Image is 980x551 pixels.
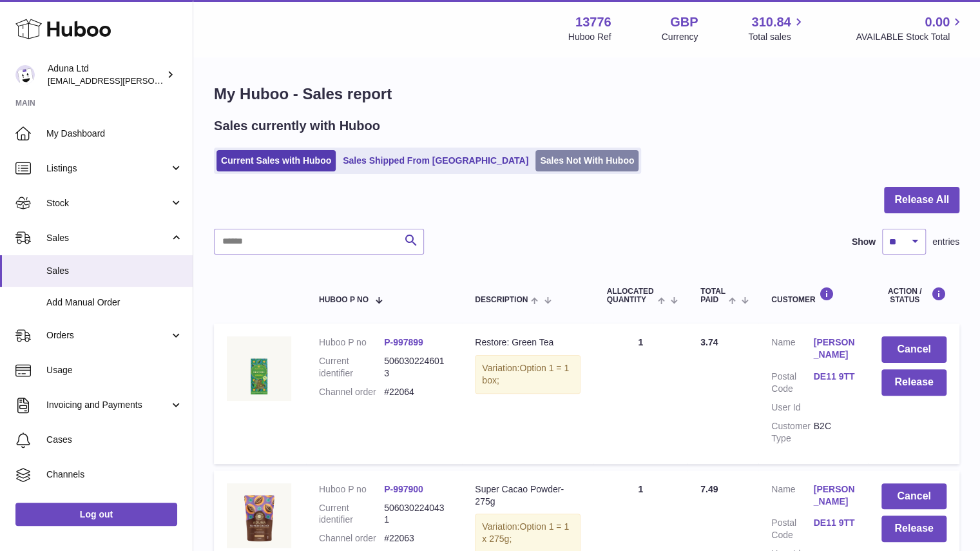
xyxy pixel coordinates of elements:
a: DE11 9TT [813,517,855,529]
span: Listings [46,162,169,175]
a: Sales Not With Huboo [535,150,639,171]
span: Description [475,296,528,304]
span: Invoicing and Payments [46,399,169,411]
img: SUPER-CACAO-POWDER-POUCH-FOP-CHALK.jpg [227,483,291,548]
span: Cases [46,434,183,446]
h1: My Huboo - Sales report [214,84,959,104]
span: 0.00 [925,14,950,31]
span: ALLOCATED Quantity [606,287,654,304]
dt: Postal Code [771,371,813,395]
dt: Huboo P no [319,336,384,349]
a: P-997899 [384,337,423,347]
button: Release [881,369,946,396]
span: Huboo P no [319,296,369,304]
h2: Sales currently with Huboo [214,117,380,135]
span: [EMAIL_ADDRESS][PERSON_NAME][PERSON_NAME][DOMAIN_NAME] [48,75,327,86]
dd: #22063 [384,532,449,545]
label: Show [852,236,876,248]
a: Log out [15,503,177,526]
img: deborahe.kamara@aduna.com [15,65,35,84]
span: Channels [46,469,183,481]
a: [PERSON_NAME] [813,336,855,361]
dt: Postal Code [771,517,813,541]
dt: Customer Type [771,420,813,445]
div: Aduna Ltd [48,63,164,87]
div: Currency [662,31,698,43]
span: entries [932,236,959,248]
span: AVAILABLE Stock Total [856,31,965,43]
span: Sales [46,232,169,244]
div: Super Cacao Powder- 275g [475,483,581,508]
span: My Dashboard [46,128,183,140]
div: Restore: Green Tea [475,336,581,349]
dt: Current identifier [319,502,384,527]
div: Action / Status [881,287,946,304]
a: Sales Shipped From [GEOGRAPHIC_DATA] [338,150,533,171]
div: Customer [771,287,856,304]
span: Option 1 = 1 x 275g; [482,521,569,544]
a: [PERSON_NAME] [813,483,855,508]
dt: Huboo P no [319,483,384,496]
dt: Name [771,336,813,364]
button: Cancel [881,483,946,510]
button: Release [881,516,946,542]
dd: B2C [813,420,855,445]
span: Total sales [748,31,805,43]
a: 0.00 AVAILABLE Stock Total [856,14,965,43]
div: Huboo Ref [568,31,611,43]
span: 3.74 [700,337,718,347]
img: RESTORE-TEA-FOP-CHALK.jpg [227,336,291,401]
span: Usage [46,364,183,376]
span: Total paid [700,287,725,304]
dd: 5060302246013 [384,355,449,380]
dt: Channel order [319,532,384,545]
dt: Channel order [319,386,384,398]
a: 310.84 Total sales [748,14,805,43]
strong: 13776 [575,14,611,31]
span: Stock [46,197,169,209]
dt: User Id [771,401,813,414]
dt: Name [771,483,813,511]
span: 7.49 [700,484,718,494]
span: Sales [46,265,183,277]
a: Current Sales with Huboo [216,150,336,171]
span: 310.84 [751,14,791,31]
button: Cancel [881,336,946,363]
td: 1 [593,324,687,463]
strong: GBP [670,14,698,31]
a: P-997900 [384,484,423,494]
a: DE11 9TT [813,371,855,383]
button: Release All [884,187,959,213]
dd: #22064 [384,386,449,398]
span: Option 1 = 1 box; [482,363,569,385]
dd: 5060302240431 [384,502,449,527]
span: Add Manual Order [46,296,183,309]
dt: Current identifier [319,355,384,380]
div: Variation: [475,355,581,394]
span: Orders [46,329,169,342]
